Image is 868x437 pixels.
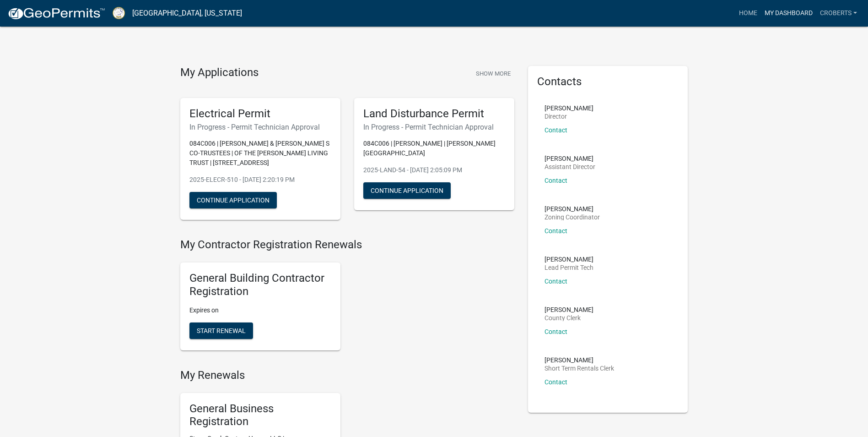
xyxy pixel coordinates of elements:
[189,175,331,185] p: 2025-ELECR-510 - [DATE] 2:20:19 PM
[761,5,816,22] a: My Dashboard
[189,306,331,315] p: Expires on
[545,227,567,235] a: Contact
[472,66,514,81] button: Show More
[545,214,600,220] p: Zoning Coordinator
[816,5,861,22] a: croberts
[545,164,595,170] p: Assistant Director
[545,113,593,120] p: Director
[363,107,505,120] h5: Land Disturbance Permit
[189,402,331,429] h5: General Business Registration
[545,264,593,271] p: Lead Permit Tech
[180,369,514,382] h4: My Renewals
[545,278,567,285] a: Contact
[545,315,593,321] p: County Clerk
[363,139,505,158] p: 084C006 | [PERSON_NAME] | [PERSON_NAME][GEOGRAPHIC_DATA]
[545,256,593,262] p: [PERSON_NAME]
[180,238,514,357] wm-registration-list-section: My Contractor Registration Renewals
[180,66,259,80] h4: My Applications
[545,357,614,363] p: [PERSON_NAME]
[132,5,242,21] a: [GEOGRAPHIC_DATA], [US_STATE]
[180,238,514,251] h4: My Contractor Registration Renewals
[363,182,451,199] button: Continue Application
[197,327,246,334] span: Start Renewal
[545,177,567,184] a: Contact
[189,272,331,298] h5: General Building Contractor Registration
[545,155,595,162] p: [PERSON_NAME]
[189,139,331,168] p: 084C006 | [PERSON_NAME] & [PERSON_NAME] S CO-TRUSTEES | OF THE [PERSON_NAME] LIVING TRUST | [STRE...
[363,123,505,131] h6: In Progress - Permit Technician Approval
[113,7,125,19] img: Putnam County, Georgia
[545,328,567,335] a: Contact
[537,75,679,88] h5: Contacts
[545,206,600,212] p: [PERSON_NAME]
[545,365,614,371] p: Short Term Rentals Clerk
[735,5,761,22] a: Home
[189,123,331,131] h6: In Progress - Permit Technician Approval
[545,306,593,313] p: [PERSON_NAME]
[363,165,505,175] p: 2025-LAND-54 - [DATE] 2:05:09 PM
[189,192,277,208] button: Continue Application
[189,322,253,339] button: Start Renewal
[545,105,593,111] p: [PERSON_NAME]
[189,107,331,120] h5: Electrical Permit
[545,378,567,386] a: Contact
[545,126,567,134] a: Contact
